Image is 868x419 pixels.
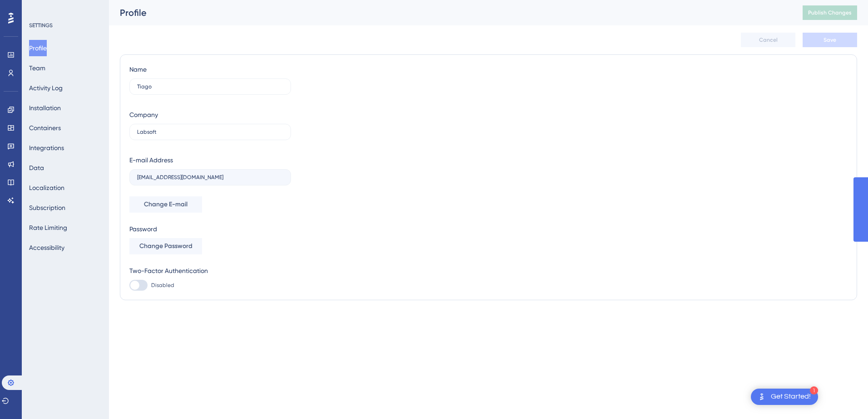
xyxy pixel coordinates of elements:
[120,6,780,19] div: Profile
[137,174,283,180] input: E-mail Address
[803,33,857,47] button: Save
[751,389,818,405] div: Open Get Started! checklist, remaining modules: 1
[129,196,202,213] button: Change E-mail
[808,9,852,16] span: Publish Changes
[129,155,173,166] div: E-mail Address
[29,200,65,216] button: Subscription
[129,109,158,120] div: Company
[29,140,64,156] button: Integrations
[137,129,283,135] input: Company Name
[29,219,67,236] button: Rate Limiting
[129,265,291,276] div: Two-Factor Authentication
[137,83,283,90] input: Name Surname
[144,199,187,210] span: Change E-mail
[29,80,63,96] button: Activity Log
[151,282,174,289] span: Disabled
[29,40,47,56] button: Profile
[803,5,857,20] button: Publish Changes
[824,36,836,44] span: Save
[756,391,767,402] img: launcher-image-alternative-text
[29,180,64,196] button: Localization
[29,120,61,136] button: Containers
[759,36,778,44] span: Cancel
[29,239,64,256] button: Accessibility
[139,241,192,252] span: Change Password
[29,160,44,176] button: Data
[129,224,291,234] div: Password
[29,22,103,29] div: SETTINGS
[129,238,202,254] button: Change Password
[129,64,147,75] div: Name
[29,60,45,76] button: Team
[29,100,61,116] button: Installation
[810,386,818,395] div: 1
[741,33,795,47] button: Cancel
[771,392,811,402] div: Get Started!
[830,383,857,410] iframe: UserGuiding AI Assistant Launcher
